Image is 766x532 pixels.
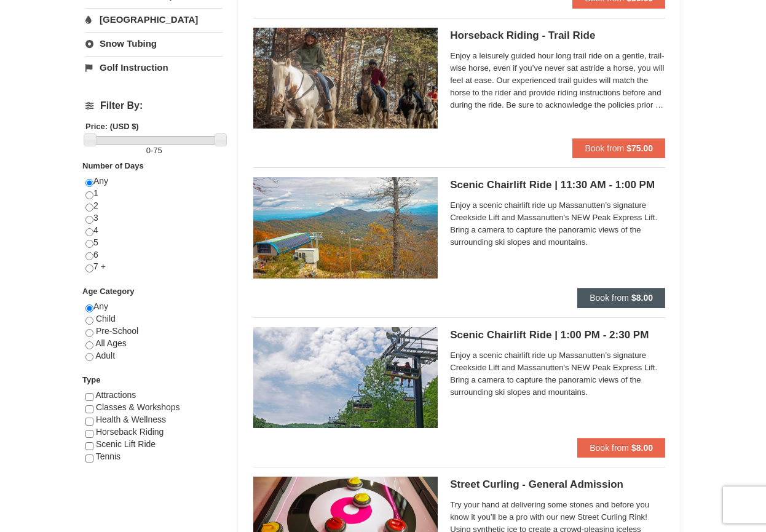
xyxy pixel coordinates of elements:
[450,179,665,191] h5: Scenic Chairlift Ride | 11:30 AM - 1:00 PM
[85,32,223,55] a: Snow Tubing
[82,161,144,170] strong: Number of Days
[96,451,120,461] span: Tennis
[153,146,162,155] span: 75
[450,30,665,42] h5: Horseback Riding - Trail Ride
[631,443,653,453] strong: $8.00
[253,327,438,428] img: 24896431-9-664d1467.jpg
[577,288,665,308] button: Book from $8.00
[450,199,665,248] span: Enjoy a scenic chairlift ride up Massanutten’s signature Creekside Lift and Massanutten's NEW Pea...
[85,175,223,285] div: Any 1 2 3 4 5 6 7 +
[82,375,100,384] strong: Type
[450,478,665,491] h5: Street Curling - General Admission
[85,122,139,131] strong: Price: (USD $)
[96,439,156,449] span: Scenic Lift Ride
[85,301,223,374] div: Any
[572,138,665,158] button: Book from $75.00
[253,177,438,278] img: 24896431-13-a88f1aaf.jpg
[96,427,164,437] span: Horseback Riding
[96,314,116,324] span: Child
[585,143,624,153] span: Book from
[96,402,180,412] span: Classes & Workshops
[626,143,653,153] strong: $75.00
[631,293,653,303] strong: $8.00
[95,351,115,360] span: Adult
[95,390,136,400] span: Attractions
[85,56,223,79] a: Golf Instruction
[450,349,665,399] span: Enjoy a scenic chairlift ride up Massanutten’s signature Creekside Lift and Massanutten's NEW Pea...
[85,100,223,111] h4: Filter By:
[146,146,151,155] span: 0
[450,50,665,111] span: Enjoy a leisurely guided hour long trail ride on a gentle, trail-wise horse, even if you’ve never...
[85,8,223,31] a: [GEOGRAPHIC_DATA]
[450,329,665,341] h5: Scenic Chairlift Ride | 1:00 PM - 2:30 PM
[96,415,166,424] span: Health & Wellness
[82,287,135,296] strong: Age Category
[85,145,223,157] label: -
[95,338,127,348] span: All Ages
[590,443,629,453] span: Book from
[253,28,438,129] img: 21584748-79-4e8ac5ed.jpg
[96,326,138,336] span: Pre-School
[577,438,665,458] button: Book from $8.00
[590,293,629,303] span: Book from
